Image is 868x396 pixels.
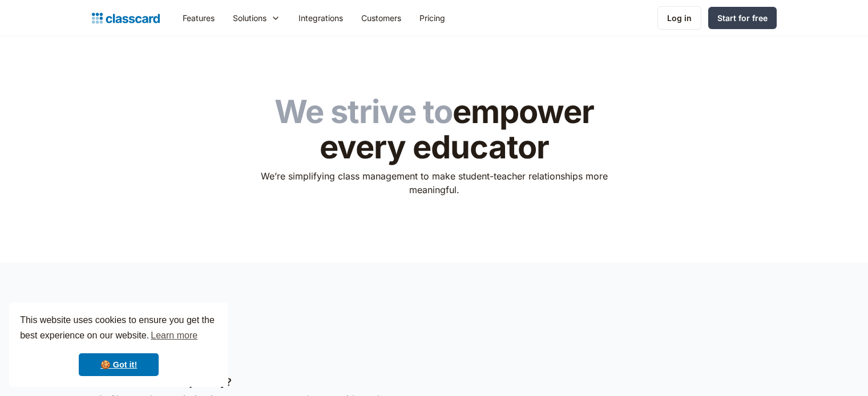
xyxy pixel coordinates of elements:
a: Features [173,5,224,31]
a: Customers [352,5,410,31]
a: Pricing [410,5,454,31]
a: Start for free [708,7,777,29]
h3: What set us on this journey? [98,374,429,390]
h1: empower every educator [253,95,615,165]
a: dismiss cookie message [79,353,159,376]
div: Log in [667,12,692,24]
div: cookieconsent [9,303,228,387]
a: Integrations [289,5,352,31]
span: We strive to [274,92,453,131]
div: Solutions [224,5,289,31]
div: Solutions [233,12,267,24]
span: This website uses cookies to ensure you get the best experience on our website. [20,313,217,344]
a: Log in [657,6,701,30]
div: Start for free [717,12,768,24]
p: We’re simplifying class management to make student-teacher relationships more meaningful. [253,169,615,197]
a: learn more about cookies [149,327,199,344]
a: home [92,10,160,26]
